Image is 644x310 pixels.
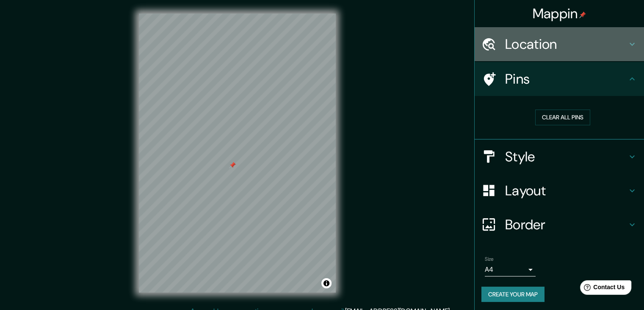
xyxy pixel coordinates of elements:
[475,62,644,96] div: Pins
[475,174,644,208] div: Layout
[505,216,627,233] h4: Border
[485,255,494,262] label: Size
[475,27,644,61] div: Location
[569,277,635,301] iframe: Help widget launcher
[475,208,644,242] div: Border
[579,11,586,18] img: pin-icon.png
[475,140,644,174] div: Style
[535,110,590,125] button: Clear all pins
[533,5,586,22] h4: Mappin
[505,148,627,165] h4: Style
[505,36,627,53] h4: Location
[505,70,627,87] h4: Pins
[481,287,544,302] button: Create your map
[485,263,536,276] div: A4
[321,278,332,288] button: Toggle attribution
[139,14,336,293] canvas: Map
[505,182,627,199] h4: Layout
